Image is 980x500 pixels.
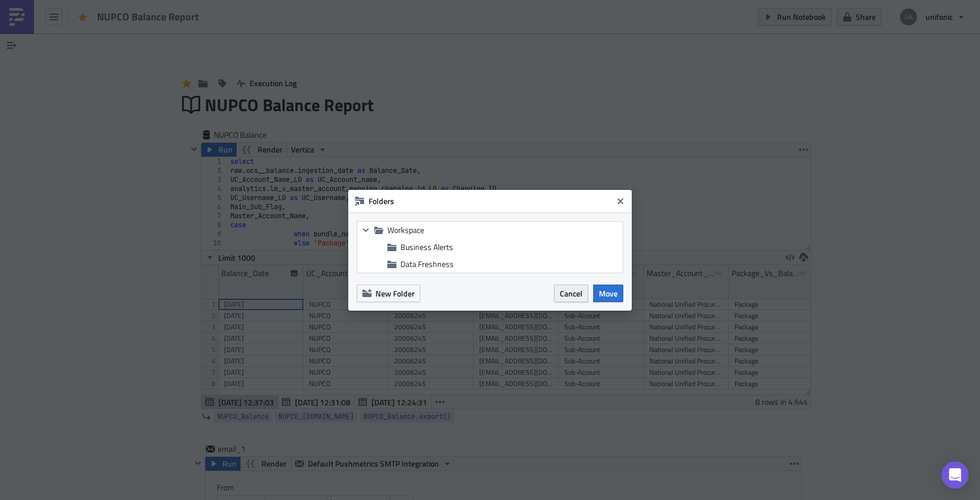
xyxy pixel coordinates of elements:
[599,287,618,299] span: Move
[369,196,612,206] h6: Folders
[5,29,568,39] p: Please find the NUPCO Balance Report attached
[5,5,568,63] body: Rich Text Area. Press ALT-0 for help.
[941,461,969,489] div: Open Intercom Messenger
[375,287,415,299] span: New Folder
[554,285,588,302] button: Cancel
[357,285,420,302] button: New Folder
[387,225,620,235] span: Workspace
[612,193,629,210] button: Close
[5,54,568,63] p: Unifonic Data Team
[5,5,568,14] p: Dear Team
[400,258,454,270] span: Data Freshness
[593,285,623,302] button: Move
[400,241,453,253] span: Business Alerts
[560,287,582,299] span: Cancel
